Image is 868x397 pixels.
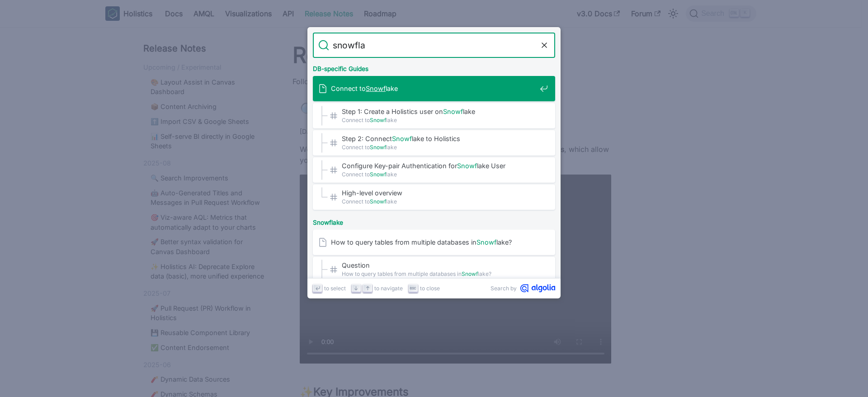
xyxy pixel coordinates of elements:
span: How to query tables from multiple databases in lake? [331,238,536,246]
svg: Escape key [410,285,416,292]
mark: Snowf [392,135,412,142]
span: Connect to lake [342,116,536,124]
span: to close [420,284,440,293]
mark: Snowf [443,108,463,115]
a: Connect toSnowflake [313,76,555,101]
span: High-level overview​ [342,189,536,197]
mark: Snowf [370,171,386,178]
svg: Arrow down [353,285,359,292]
input: Search docs [329,33,539,58]
span: Step 1: Create a Holistics user on lake​ [342,107,536,116]
mark: Snowf [476,238,496,246]
div: Snowflake [311,212,557,230]
span: Question​ [342,261,536,269]
span: Connect to lake [342,170,536,179]
div: DB-specific Guides [311,58,557,76]
a: Step 1: Create a Holistics user onSnowflake​Connect toSnowflake [313,103,555,128]
mark: Snowf [370,198,386,205]
a: Question​How to query tables from multiple databases inSnowflake? [313,257,555,282]
span: Search by [491,284,517,293]
a: How to query tables from multiple databases inSnowflake? [313,230,555,255]
a: High-level overview​Connect toSnowflake [313,184,555,210]
svg: Algolia [520,284,555,293]
svg: Arrow up [364,285,371,292]
button: Clear the query [539,40,550,51]
mark: Snowf [370,117,386,123]
a: Search byAlgolia [491,284,555,293]
span: Connect to lake [342,197,536,206]
a: Configure Key-pair Authentication forSnowflake User​Connect toSnowflake [313,157,555,183]
mark: Snowf [457,162,477,170]
mark: Snowf [462,270,478,277]
span: Configure Key-pair Authentication for lake User​ [342,161,536,170]
svg: Enter key [314,285,321,292]
mark: Snowf [370,144,386,151]
span: Connect to lake [342,143,536,151]
a: Step 2: ConnectSnowflake to Holistics​Connect toSnowflake [313,130,555,156]
span: to navigate [374,284,403,293]
span: Step 2: Connect lake to Holistics​ [342,134,536,143]
mark: Snowf [366,85,386,92]
span: How to query tables from multiple databases in lake? [342,269,536,278]
span: Connect to lake [331,84,536,93]
span: to select [324,284,346,293]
